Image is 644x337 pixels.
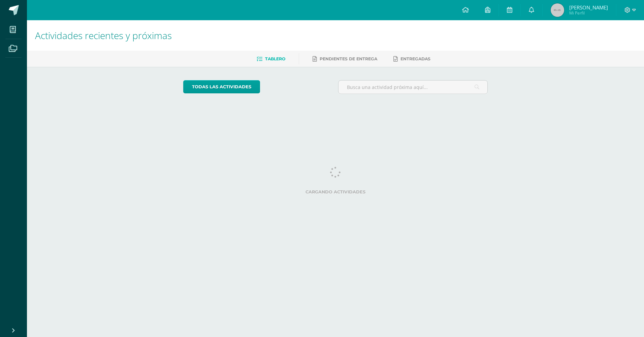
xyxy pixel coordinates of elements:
[183,80,260,93] a: todas las Actividades
[400,56,430,61] span: Entregadas
[265,56,285,61] span: Tablero
[569,4,608,11] span: [PERSON_NAME]
[313,54,377,64] a: Pendientes de entrega
[551,3,564,17] img: 45x45
[393,54,430,64] a: Entregadas
[183,189,488,194] label: Cargando actividades
[569,10,608,16] span: Mi Perfil
[35,29,172,42] span: Actividades recientes y próximas
[339,81,488,94] input: Busca una actividad próxima aquí...
[320,56,377,61] span: Pendientes de entrega
[257,54,285,64] a: Tablero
